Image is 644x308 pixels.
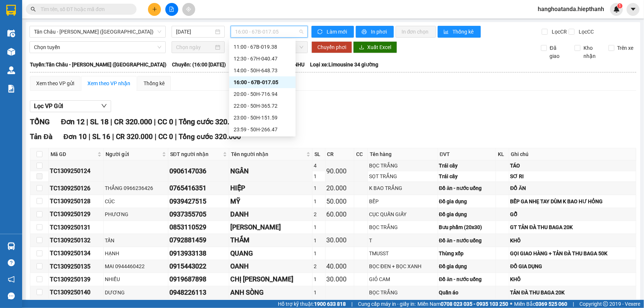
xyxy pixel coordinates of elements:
[7,66,15,74] img: warehouse-icon
[92,132,110,141] span: SL 16
[186,7,191,12] span: aim
[362,29,368,35] span: printer
[230,166,311,176] div: NGÂN
[176,28,214,36] input: 13/09/2025
[30,100,111,112] button: Lọc VP Gửi
[371,28,388,36] span: In phơi
[234,114,291,122] div: 23:00 - 50H-151.59
[179,117,242,126] span: Tổng cước 320.000
[41,5,128,13] input: Tìm tên, số ĐT hoặc mã đơn
[169,222,228,232] div: 0853110529
[105,262,167,270] div: MAI 0944460422
[154,117,156,126] span: |
[50,166,102,176] div: TC1309250124
[230,235,311,245] div: THẮM
[50,197,102,206] div: TC1309250128
[34,42,161,53] span: Chọn tuyến
[327,209,353,219] div: 60.000
[573,300,574,308] span: |
[50,210,102,219] div: TC1309250129
[144,79,165,87] div: Thống kê
[105,288,167,297] div: DƯƠNG
[89,132,90,141] span: |
[230,183,311,193] div: HIỆP
[31,7,36,12] span: search
[369,172,436,180] div: SỌT TRẮNG
[313,148,325,160] th: SL
[510,275,635,283] div: KHÔ
[439,236,495,245] div: Đồ ăn - nước uống
[439,162,495,170] div: Trái cây
[101,103,107,109] span: down
[168,221,229,234] td: 0853110529
[105,184,167,192] div: THẮNG 0966236426
[7,242,15,250] img: warehouse-icon
[532,4,610,14] span: hanghoatanda.hiepthanh
[229,160,313,182] td: NGÂN
[105,197,167,205] div: CÚC
[439,172,495,180] div: Trái cây
[230,222,311,232] div: [PERSON_NAME]
[510,302,512,305] span: ⚪️
[439,223,495,231] div: Bưu phẩm (20x30)
[510,223,635,231] div: GT TẢN ĐÀ THU BAGA 20K
[369,210,436,218] div: CỤC QUẤN GIẤY
[34,26,161,37] span: Tân Châu - Hồ Chí Minh (Giường)
[314,223,324,231] div: 1
[49,286,104,299] td: TC1309250140
[7,48,15,56] img: warehouse-icon
[369,184,436,192] div: K BAO TRẮNG
[169,287,228,298] div: 0948226113
[230,274,311,284] div: CHỊ [PERSON_NAME]
[439,288,495,297] div: Quần áo
[314,288,324,297] div: 1
[50,275,102,284] div: TC1309250139
[114,117,152,126] span: CR 320.000
[509,148,636,160] th: Ghi chú
[603,301,608,307] span: copyright
[229,247,313,260] td: QUANG
[439,197,495,205] div: Đồ gia dụng
[439,210,495,218] div: Đồ gia dụng
[170,150,221,158] span: SĐT người nhận
[351,300,352,308] span: |
[327,166,353,176] div: 90.000
[514,300,567,308] span: Miền Bắc
[510,210,635,218] div: GỖ
[168,286,229,299] td: 0948226113
[49,260,104,273] td: TC1309250135
[169,7,174,12] span: file-add
[49,182,104,195] td: TC1309250126
[327,235,353,245] div: 30.000
[229,286,313,299] td: ANH SÒNG
[311,41,352,53] button: Chuyển phơi
[369,197,436,205] div: BẾP
[581,44,603,60] span: Kho nhận
[439,262,495,270] div: Đồ gia dụng
[369,249,436,257] div: TMUSST
[327,183,353,193] div: 20.000
[327,261,353,271] div: 40.000
[369,162,436,170] div: BỌC TRẮNG
[61,117,85,126] span: Đơn 12
[627,3,640,16] button: caret-down
[49,160,104,182] td: TC1309250124
[168,234,229,247] td: 0792881459
[234,78,291,86] div: 16:00 - 67B-017.05
[438,26,481,38] button: bar-chartThống kê
[169,209,228,219] div: 0937355705
[510,262,635,270] div: ĐỒ GIA DỤNG
[314,197,324,205] div: 1
[168,260,229,273] td: 0915443022
[613,6,620,13] img: icon-new-feature
[510,236,635,245] div: KHÔ
[158,132,173,141] span: CC 0
[231,150,305,158] span: Tên người nhận
[168,195,229,208] td: 0939427515
[50,223,102,232] div: TC1309250131
[165,3,178,16] button: file-add
[439,249,495,257] div: Thùng xốp
[234,90,291,98] div: 20:00 - 50H-716.94
[49,208,104,221] td: TC1309250129
[112,132,114,141] span: |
